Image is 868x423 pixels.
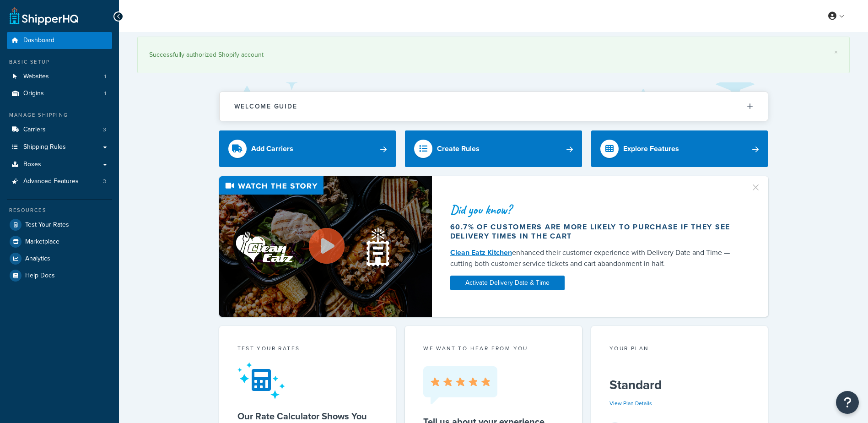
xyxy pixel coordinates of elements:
[237,344,378,355] div: Test your rates
[219,130,396,167] a: Add Carriers
[7,68,112,85] a: Websites1
[7,173,112,190] li: Advanced Features
[591,130,768,167] a: Explore Features
[251,142,293,155] div: Add Carriers
[834,49,838,56] a: ×
[7,68,112,85] li: Websites
[7,217,112,233] a: Test Your Rates
[7,121,112,138] a: Carriers3
[609,344,750,355] div: Your Plan
[450,247,512,258] a: Clean Eatz Kitchen
[450,222,739,241] div: 60.7% of customers are more likely to purchase if they see delivery times in the cart
[7,58,112,66] div: Basic Setup
[7,85,112,102] li: Origins
[836,391,859,414] button: Open Resource Center
[623,142,679,155] div: Explore Features
[104,73,106,81] span: 1
[25,221,69,229] span: Test Your Rates
[103,126,106,134] span: 3
[25,255,50,263] span: Analytics
[7,173,112,190] a: Advanced Features3
[7,206,112,214] div: Resources
[104,90,106,98] span: 1
[23,143,66,151] span: Shipping Rules
[450,276,565,290] a: Activate Delivery Date & Time
[25,238,59,246] span: Marketplace
[25,272,55,280] span: Help Docs
[23,37,54,44] span: Dashboard
[7,121,112,138] li: Carriers
[7,139,112,156] a: Shipping Rules
[23,178,79,185] span: Advanced Features
[7,32,112,49] a: Dashboard
[220,92,768,121] button: Welcome Guide
[234,103,297,110] h2: Welcome Guide
[7,156,112,173] a: Boxes
[149,49,838,61] div: Successfully authorized Shopify account
[23,161,41,168] span: Boxes
[609,378,750,392] h5: Standard
[219,176,432,317] img: Video thumbnail
[23,73,49,81] span: Websites
[609,399,652,407] a: View Plan Details
[7,233,112,250] a: Marketplace
[23,126,46,134] span: Carriers
[423,344,564,352] p: we want to hear from you
[450,203,739,216] div: Did you know?
[437,142,480,155] div: Create Rules
[23,90,44,98] span: Origins
[7,250,112,267] a: Analytics
[405,130,582,167] a: Create Rules
[7,85,112,102] a: Origins1
[7,111,112,119] div: Manage Shipping
[7,267,112,284] a: Help Docs
[103,178,106,185] span: 3
[450,247,739,269] div: enhanced their customer experience with Delivery Date and Time — cutting both customer service ti...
